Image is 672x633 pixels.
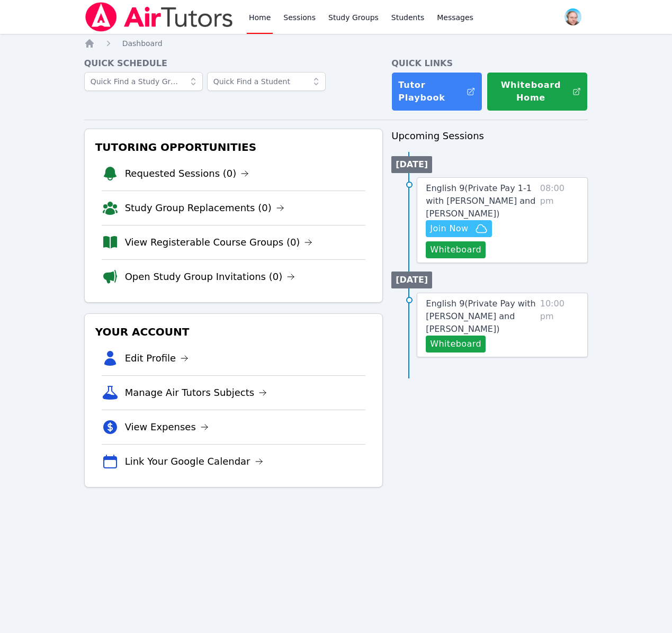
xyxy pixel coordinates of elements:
a: Edit Profile [125,351,189,366]
span: Dashboard [122,39,163,48]
nav: Breadcrumb [84,38,588,49]
button: Whiteboard [426,336,486,352]
span: English 9 ( Private Pay 1-1 with [PERSON_NAME] and [PERSON_NAME] ) [426,183,535,219]
a: View Registerable Course Groups (0) [125,235,313,250]
span: English 9 ( Private Pay with [PERSON_NAME] and [PERSON_NAME] ) [426,299,535,334]
li: [DATE] [391,272,432,288]
button: Join Now [426,220,491,237]
span: 08:00 pm [540,182,579,258]
a: Link Your Google Calendar [125,454,263,469]
h4: Quick Links [391,57,588,70]
span: Messages [437,12,473,23]
a: Dashboard [122,38,163,49]
li: [DATE] [391,156,432,173]
input: Quick Find a Study Group [84,72,203,91]
a: View Expenses [125,420,209,435]
span: 10:00 pm [540,297,579,352]
button: Whiteboard Home [487,72,588,111]
a: Manage Air Tutors Subjects [125,385,267,400]
button: Whiteboard [426,241,486,258]
h3: Tutoring Opportunities [93,138,374,157]
input: Quick Find a Student [207,72,326,91]
a: English 9(Private Pay 1-1 with [PERSON_NAME] and [PERSON_NAME]) [426,182,535,220]
img: Air Tutors [84,2,234,32]
span: Join Now [430,222,468,235]
h4: Quick Schedule [84,57,383,70]
a: Open Study Group Invitations (0) [125,269,295,284]
a: English 9(Private Pay with [PERSON_NAME] and [PERSON_NAME]) [426,297,535,336]
a: Tutor Playbook [391,72,482,111]
a: Study Group Replacements (0) [125,201,284,215]
a: Requested Sessions (0) [125,166,249,181]
h3: Upcoming Sessions [391,129,588,143]
h3: Your Account [93,322,374,341]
